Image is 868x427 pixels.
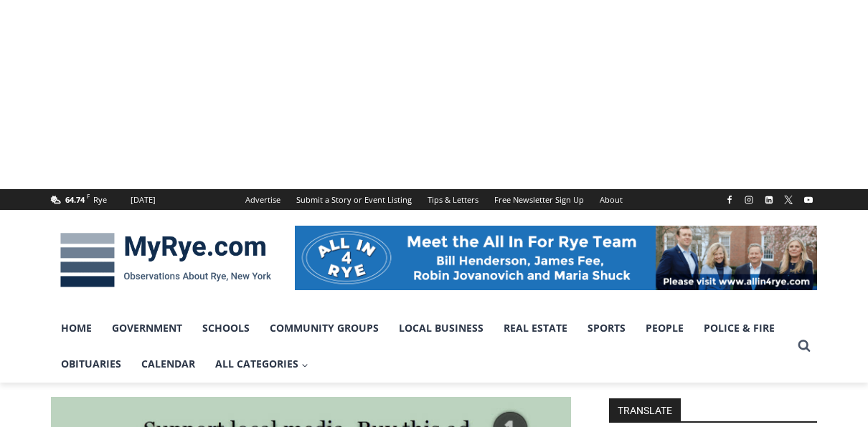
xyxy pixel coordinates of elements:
a: Submit a Story or Event Listing [288,189,420,210]
img: All in for Rye [295,226,817,290]
a: Linkedin [760,191,778,208]
span: All Categories [215,356,308,372]
div: Rye [93,193,107,206]
a: Government [102,310,192,346]
a: Calendar [131,346,205,382]
a: Free Newsletter Sign Up [486,189,592,210]
a: Instagram [740,191,758,208]
a: People [636,310,694,346]
img: MyRye.com [51,223,280,297]
a: Sports [577,310,636,346]
a: Local Business [389,310,494,346]
a: Community Groups [260,310,389,346]
a: All Categories [205,346,319,382]
a: X [780,191,797,208]
button: View Search Form [791,333,817,359]
a: Home [51,310,102,346]
span: F [87,192,90,200]
a: Police & Fire [694,310,785,346]
a: Facebook [721,191,738,208]
nav: Secondary Navigation [237,189,631,210]
a: About [592,189,631,210]
a: Schools [192,310,260,346]
a: Obituaries [51,346,131,382]
a: Advertise [237,189,288,210]
strong: TRANSLATE [609,398,681,421]
span: 64.74 [65,194,85,205]
a: Tips & Letters [420,189,486,210]
div: [DATE] [131,193,156,206]
nav: Primary Navigation [51,310,791,383]
a: YouTube [800,191,817,208]
a: Real Estate [494,310,577,346]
